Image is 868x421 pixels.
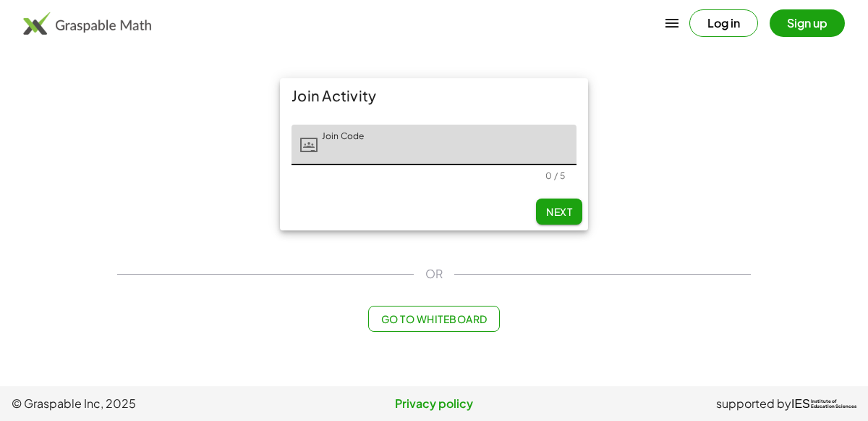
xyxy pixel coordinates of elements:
[425,265,443,283] span: OR
[770,9,845,37] button: Sign up
[293,395,574,412] a: Privacy policy
[380,312,487,325] span: Go to Whiteboard
[536,199,582,225] button: Next
[545,170,565,181] div: 0 / 5
[12,395,293,412] span: © Graspable Inc, 2025
[791,397,810,411] span: IES
[811,399,856,409] span: Institute of Education Sciences
[280,78,588,113] div: Join Activity
[689,9,758,37] button: Log in
[368,306,499,332] button: Go to Whiteboard
[716,395,791,412] span: supported by
[546,205,572,218] span: Next
[791,395,856,412] a: IESInstitute ofEducation Sciences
